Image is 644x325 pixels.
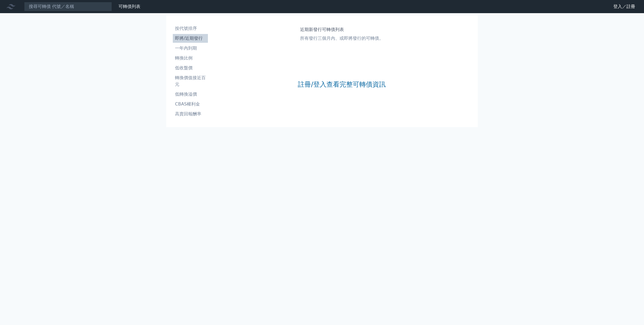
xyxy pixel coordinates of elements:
p: 所有發行三個月內、或即將發行的可轉債。 [300,35,383,42]
a: 低收盤價 [173,64,208,72]
a: 高賣回報酬率 [173,110,208,118]
li: 按代號排序 [173,25,208,32]
li: 高賣回報酬率 [173,111,208,117]
input: 搜尋可轉債 代號／名稱 [24,2,112,11]
a: 按代號排序 [173,24,208,33]
a: 一年內到期 [173,44,208,53]
a: 低轉換溢價 [173,90,208,99]
a: 登入／註冊 [609,2,640,11]
a: 可轉債列表 [118,4,140,9]
li: 即將/近期發行 [173,35,208,42]
a: 註冊/登入查看完整可轉債資訊 [298,80,386,89]
h1: 近期新發行可轉債列表 [300,26,383,33]
li: 低收盤價 [173,65,208,71]
a: 即將/近期發行 [173,34,208,43]
a: 轉換價值接近百元 [173,73,208,89]
li: CBAS權利金 [173,101,208,107]
li: 轉換比例 [173,55,208,61]
li: 一年內到期 [173,45,208,52]
li: 低轉換溢價 [173,91,208,98]
a: CBAS權利金 [173,100,208,109]
a: 轉換比例 [173,54,208,62]
li: 轉換價值接近百元 [173,75,208,88]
